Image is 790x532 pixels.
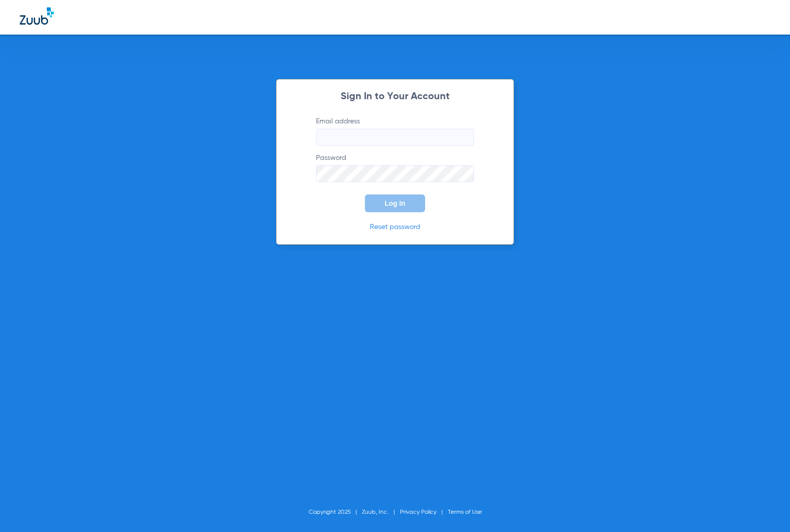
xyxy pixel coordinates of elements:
a: Reset password [370,224,420,230]
h2: Sign In to Your Account [301,92,489,102]
input: Email address [316,129,474,146]
label: Password [316,153,474,182]
li: Copyright 2025 [309,507,362,517]
a: Privacy Policy [400,509,436,515]
a: Terms of Use [448,509,482,515]
label: Email address [316,116,474,146]
span: Log In [385,199,405,207]
li: Zuub, Inc. [362,507,400,517]
button: Log In [365,194,425,212]
img: Zuub Logo [20,7,54,25]
input: Password [316,165,474,182]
